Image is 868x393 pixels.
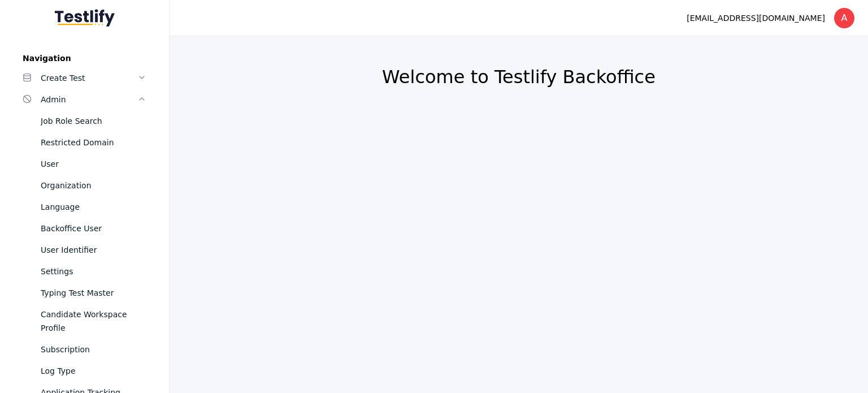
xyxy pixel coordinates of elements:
[687,11,825,25] div: [EMAIL_ADDRESS][DOMAIN_NAME]
[41,308,146,335] div: Candidate Workspace Profile
[41,179,146,192] div: Organization
[41,93,137,106] div: Admin
[55,9,115,27] img: Testlify - Backoffice
[834,8,854,28] div: A
[41,243,146,257] div: User Identifier
[14,282,155,304] a: Typing Test Master
[41,286,146,300] div: Typing Test Master
[14,54,155,63] label: Navigation
[14,261,155,282] a: Settings
[41,157,146,171] div: User
[14,175,155,196] a: Organization
[41,222,146,235] div: Backoffice User
[14,110,155,132] a: Job Role Search
[41,265,146,278] div: Settings
[14,360,155,382] a: Log Type
[41,136,146,149] div: Restricted Domain
[14,304,155,339] a: Candidate Workspace Profile
[14,218,155,239] a: Backoffice User
[41,71,137,85] div: Create Test
[14,239,155,261] a: User Identifier
[197,66,841,88] h2: Welcome to Testlify Backoffice
[14,153,155,175] a: User
[41,343,146,356] div: Subscription
[41,364,146,378] div: Log Type
[14,339,155,360] a: Subscription
[41,200,146,214] div: Language
[14,196,155,218] a: Language
[41,114,146,128] div: Job Role Search
[14,132,155,153] a: Restricted Domain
